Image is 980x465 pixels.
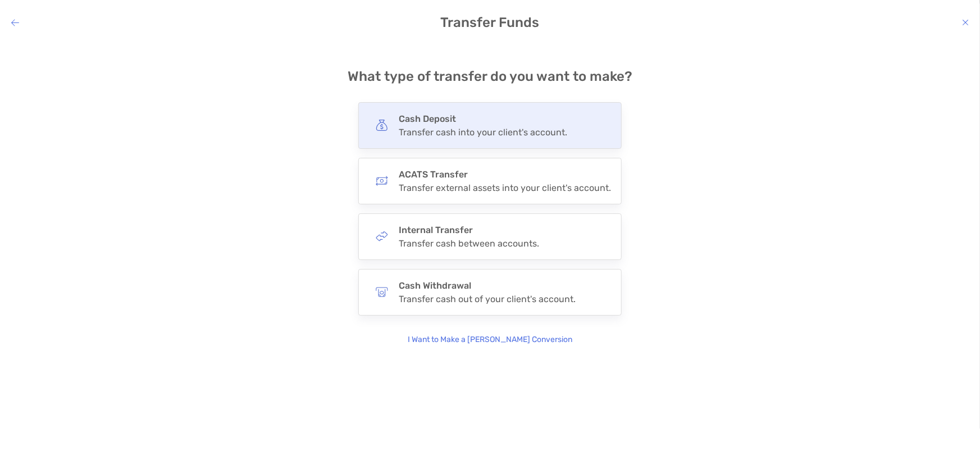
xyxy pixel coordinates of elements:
[376,230,388,243] img: button icon
[399,169,611,180] h4: ACATS Transfer
[399,280,576,291] h4: Cash Withdrawal
[376,175,388,187] img: button icon
[408,334,572,346] p: I Want to Make a [PERSON_NAME] Conversion
[399,225,539,235] h4: Internal Transfer
[399,238,539,249] div: Transfer cash between accounts.
[348,69,632,84] h4: What type of transfer do you want to make?
[399,294,576,304] div: Transfer cash out of your client's account.
[376,286,388,298] img: button icon
[399,113,567,124] h4: Cash Deposit
[399,127,567,138] div: Transfer cash into your client's account.
[376,119,388,131] img: button icon
[399,183,611,193] div: Transfer external assets into your client's account.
